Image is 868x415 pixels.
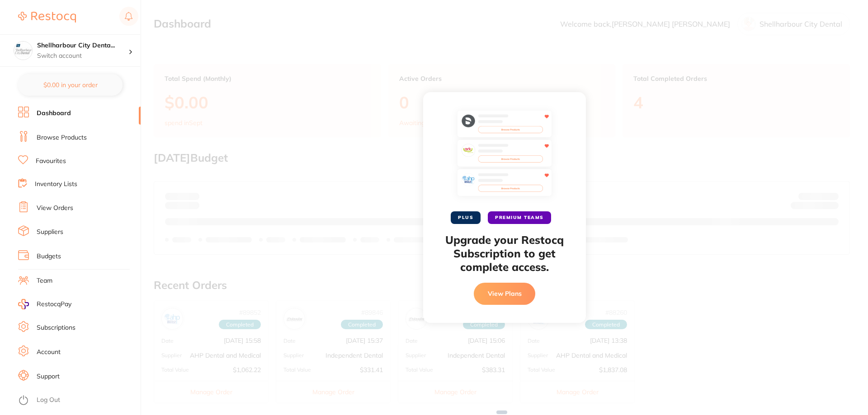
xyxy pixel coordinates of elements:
h2: Upgrade your Restocq Subscription to get complete access. [441,233,568,274]
a: Log Out [37,396,60,405]
a: Favourites [36,157,66,166]
a: Budgets [37,252,61,261]
p: Switch account [37,51,128,61]
a: Restocq Logo [18,7,76,28]
a: Suppliers [37,228,63,237]
img: Restocq Logo [18,12,76,23]
img: favourites-preview.svg [457,110,552,201]
a: View Orders [37,204,73,213]
a: Dashboard [37,109,71,118]
button: Log Out [18,393,138,408]
a: Team [37,276,52,285]
span: PREMIUM TEAMS [488,211,551,224]
a: Subscriptions [37,323,75,332]
a: Inventory Lists [35,180,77,189]
a: RestocqPay [18,299,71,309]
span: PLUS [451,211,481,224]
button: $0.00 in your order [18,74,123,96]
img: Shellharbour City Dental [14,42,32,60]
img: RestocqPay [18,299,29,309]
span: RestocqPay [37,300,71,309]
h4: Shellharbour City Dental [37,41,128,50]
button: View Plans [474,283,535,304]
a: Browse Products [37,133,87,142]
a: Support [37,372,60,381]
a: Account [37,348,61,357]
